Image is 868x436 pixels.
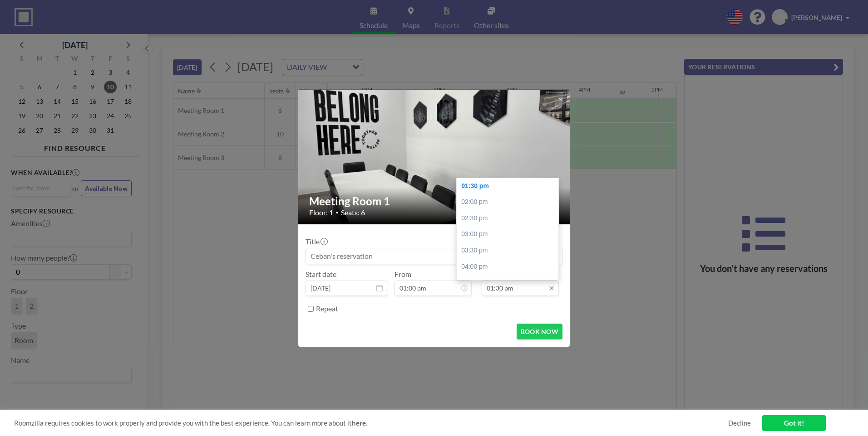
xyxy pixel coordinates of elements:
[335,209,339,216] span: •
[352,419,367,427] a: here.
[316,304,338,313] label: Repeat
[762,415,826,431] a: Got it!
[306,270,336,279] label: Start date
[298,55,571,259] img: 537.jpg
[457,242,563,259] div: 03:30 pm
[306,248,562,264] input: Ceban's reservation
[457,259,563,275] div: 04:00 pm
[728,419,751,427] a: Decline
[309,194,560,208] h2: Meeting Room 1
[517,324,562,339] button: BOOK NOW
[457,194,563,210] div: 02:00 pm
[309,208,333,217] span: Floor: 1
[457,210,563,227] div: 02:30 pm
[341,208,365,217] span: Seats: 6
[457,226,563,242] div: 03:00 pm
[395,270,411,279] label: From
[457,178,563,194] div: 01:30 pm
[457,275,563,291] div: 04:30 pm
[14,419,728,427] span: Roomzilla requires cookies to work properly and provide you with the best experience. You can lea...
[306,237,327,246] label: Title
[475,273,478,293] span: -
